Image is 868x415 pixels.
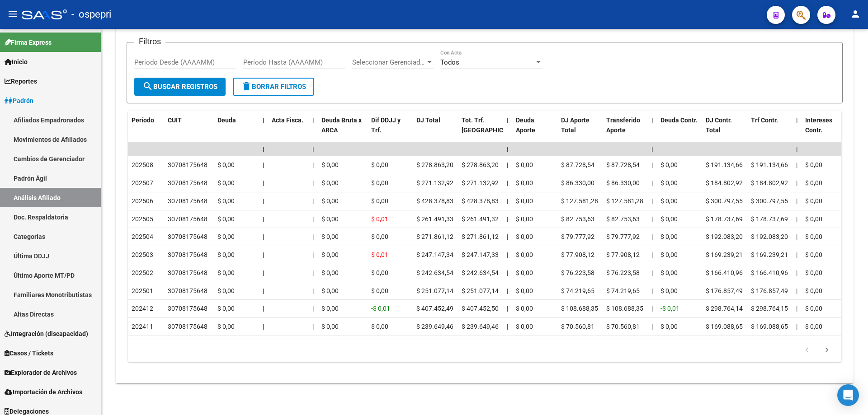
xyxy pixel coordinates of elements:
datatable-header-cell: Trf Contr. [747,111,793,150]
span: | [263,305,264,312]
span: | [263,117,264,124]
span: $ 0,00 [805,305,822,312]
span: $ 0,00 [217,161,235,168]
span: $ 0,00 [321,287,339,294]
span: $ 261.491,32 [462,215,499,223]
span: 202503 [132,251,153,258]
span: $ 108.688,35 [561,305,598,312]
div: 30708175648 [168,178,208,188]
span: | [312,305,314,312]
span: $ 0,00 [805,215,822,223]
datatable-header-cell: Transferido Aporte [603,111,648,150]
span: CUIT [168,117,182,124]
mat-icon: person [850,9,861,19]
div: 30708175648 [168,196,208,206]
span: $ 0,00 [660,215,678,223]
span: $ 184.802,92 [706,179,743,187]
span: $ 0,00 [371,269,388,276]
span: | [651,145,653,153]
span: | [796,197,797,205]
span: 202508 [132,161,153,168]
span: $ 300.797,55 [751,197,788,205]
span: $ 108.688,35 [606,305,643,312]
span: $ 169.088,65 [751,323,788,330]
span: | [507,179,508,187]
span: $ 0,00 [217,323,235,330]
mat-icon: menu [7,9,18,19]
span: | [651,197,653,205]
span: $ 271.861,12 [416,233,453,240]
span: $ 0,01 [371,251,388,258]
span: | [312,197,314,205]
span: | [796,251,797,258]
span: $ 0,00 [805,179,822,187]
span: | [263,323,264,330]
span: | [651,251,653,258]
span: | [312,251,314,258]
span: $ 70.560,81 [561,323,594,330]
span: $ 74.219,65 [606,287,640,294]
span: $ 0,00 [516,161,533,168]
span: Todos [440,58,459,66]
div: 30708175648 [168,303,208,314]
span: $ 0,01 [371,215,388,223]
span: $ 0,00 [660,179,678,187]
span: $ 169.239,21 [706,251,743,258]
span: $ 0,00 [805,197,822,205]
span: | [263,161,264,168]
span: | [312,215,314,223]
span: $ 0,00 [516,233,533,240]
datatable-header-cell: DJ Aporte Total [557,111,603,150]
span: | [796,323,797,330]
span: 202504 [132,233,153,240]
span: $ 82.753,63 [606,215,640,223]
datatable-header-cell: | [309,111,318,150]
span: $ 0,00 [217,197,235,205]
span: | [796,269,797,276]
a: go to previous page [798,345,816,355]
span: Deuda Aporte [516,117,535,134]
span: | [263,233,264,240]
span: | [312,287,314,294]
span: $ 247.147,34 [416,251,453,258]
span: | [263,287,264,294]
span: $ 184.802,92 [751,179,788,187]
span: $ 192.083,20 [706,233,743,240]
mat-icon: search [142,81,153,92]
span: Firma Express [5,37,52,47]
span: 202505 [132,215,153,223]
span: | [651,179,653,187]
span: $ 407.452,50 [462,305,499,312]
span: | [651,287,653,294]
span: $ 0,00 [217,251,235,258]
span: | [507,323,508,330]
span: $ 261.491,33 [416,215,453,223]
span: $ 0,00 [660,161,678,168]
span: 202507 [132,179,153,187]
span: | [263,145,264,153]
span: | [796,233,797,240]
span: $ 428.378,83 [462,197,499,205]
datatable-header-cell: | [503,111,512,150]
span: $ 0,00 [321,305,339,312]
span: | [312,179,314,187]
span: $ 0,00 [660,269,678,276]
span: $ 176.857,49 [706,287,743,294]
span: | [507,197,508,205]
span: $ 0,00 [516,215,533,223]
span: $ 239.649,46 [462,323,499,330]
span: $ 271.132,92 [416,179,453,187]
datatable-header-cell: DJ Total [413,111,458,150]
span: | [507,145,509,153]
span: $ 0,00 [321,215,339,223]
span: Acta Fisca. [272,117,303,124]
span: $ 169.088,65 [706,323,743,330]
span: | [507,117,509,124]
span: $ 0,00 [516,269,533,276]
span: Explorador de Archivos [5,368,77,378]
span: | [651,215,653,223]
span: | [507,215,508,223]
span: DJ Contr. Total [706,117,732,134]
span: $ 271.861,12 [462,233,499,240]
div: 30708175648 [168,160,208,170]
